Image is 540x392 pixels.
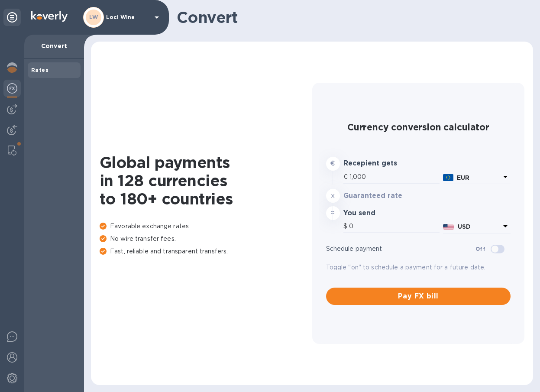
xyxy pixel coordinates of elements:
p: Schedule payment [326,244,475,253]
div: $ [343,220,349,233]
input: Amount [349,220,440,233]
img: Foreign exchange [7,83,17,94]
img: Logo [31,11,68,22]
strong: € [330,160,335,167]
p: Fast, reliable and transparent transfers. [100,247,312,256]
h2: Currency conversion calculator [326,122,511,133]
h3: Guaranteed rate [343,192,418,200]
h1: Convert [177,8,526,26]
div: Unpin categories [3,9,21,26]
b: Off [475,246,485,252]
h3: Recepient gets [343,159,418,168]
img: USD [443,224,455,230]
p: Loci Wine [106,14,149,20]
p: No wire transfer fees. [100,234,312,243]
input: Amount [349,171,440,184]
div: x [326,189,340,203]
h1: Global payments in 128 currencies to 180+ countries [100,153,312,208]
b: EUR [457,174,469,181]
div: € [343,171,349,184]
b: USD [458,223,471,230]
b: Rates [31,67,49,73]
button: Pay FX bill [326,288,511,305]
b: LW [89,14,98,20]
h3: You send [343,209,418,217]
div: = [326,206,340,220]
p: Favorable exchange rates. [100,222,312,231]
p: Convert [31,42,77,50]
p: Toggle "on" to schedule a payment for a future date. [326,263,511,272]
span: Pay FX bill [333,291,504,301]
